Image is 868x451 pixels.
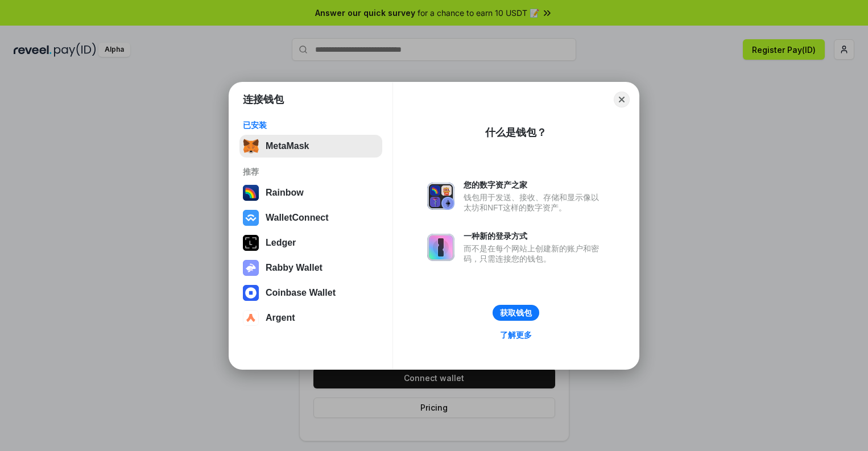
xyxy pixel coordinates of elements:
div: 获取钱包 [500,308,532,318]
div: 您的数字资产之家 [464,180,605,190]
div: MetaMask [266,141,309,151]
div: 钱包用于发送、接收、存储和显示像以太坊和NFT这样的数字资产。 [464,192,605,213]
button: MetaMask [239,135,382,158]
h1: 连接钱包 [243,93,284,106]
div: WalletConnect [266,213,329,223]
img: svg+xml,%3Csvg%20width%3D%22120%22%20height%3D%22120%22%20viewBox%3D%220%200%20120%20120%22%20fil... [243,185,259,201]
img: svg+xml,%3Csvg%20xmlns%3D%22http%3A%2F%2Fwww.w3.org%2F2000%2Fsvg%22%20fill%3D%22none%22%20viewBox... [427,183,454,210]
div: Ledger [266,238,296,248]
div: Coinbase Wallet [266,288,336,298]
div: 什么是钱包？ [485,126,547,139]
button: WalletConnect [239,206,382,229]
div: 而不是在每个网站上创建新的账户和密码，只需连接您的钱包。 [464,243,605,264]
div: 了解更多 [500,330,532,340]
div: Rabby Wallet [266,263,323,273]
button: Close [614,92,630,107]
img: svg+xml,%3Csvg%20width%3D%2228%22%20height%3D%2228%22%20viewBox%3D%220%200%2028%2028%22%20fill%3D... [243,210,259,226]
button: Rainbow [239,181,382,204]
button: 获取钱包 [493,305,539,321]
div: Argent [266,313,295,323]
button: Ledger [239,231,382,254]
button: Coinbase Wallet [239,282,382,304]
a: 了解更多 [493,328,539,342]
div: 已安装 [243,120,379,130]
img: svg+xml,%3Csvg%20xmlns%3D%22http%3A%2F%2Fwww.w3.org%2F2000%2Fsvg%22%20fill%3D%22none%22%20viewBox... [427,234,454,261]
button: Rabby Wallet [239,256,382,279]
img: svg+xml,%3Csvg%20xmlns%3D%22http%3A%2F%2Fwww.w3.org%2F2000%2Fsvg%22%20fill%3D%22none%22%20viewBox... [243,260,259,276]
img: svg+xml,%3Csvg%20width%3D%2228%22%20height%3D%2228%22%20viewBox%3D%220%200%2028%2028%22%20fill%3D... [243,285,259,301]
img: svg+xml,%3Csvg%20width%3D%2228%22%20height%3D%2228%22%20viewBox%3D%220%200%2028%2028%22%20fill%3D... [243,310,259,326]
img: svg+xml,%3Csvg%20xmlns%3D%22http%3A%2F%2Fwww.w3.org%2F2000%2Fsvg%22%20width%3D%2228%22%20height%3... [243,235,259,251]
div: Rainbow [266,188,304,198]
div: 推荐 [243,167,379,177]
button: Argent [239,307,382,329]
img: svg+xml,%3Csvg%20fill%3D%22none%22%20height%3D%2233%22%20viewBox%3D%220%200%2035%2033%22%20width%... [243,138,259,154]
div: 一种新的登录方式 [464,231,605,241]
